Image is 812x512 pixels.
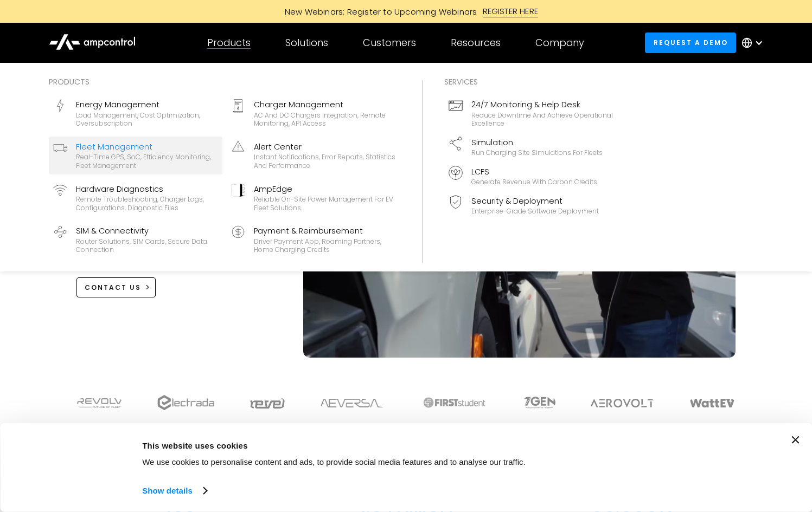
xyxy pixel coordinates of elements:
[363,37,416,49] div: Customers
[76,99,218,111] div: Energy Management
[76,141,218,153] div: Fleet Management
[471,207,599,216] div: Enterprise-grade software deployment
[616,436,771,468] button: Okay
[645,33,736,53] a: Request a demo
[227,94,400,132] a: Charger ManagementAC and DC chargers integration, remote monitoring, API access
[444,94,618,132] a: 24/7 Monitoring & Help DeskReduce downtime and achieve operational excellence
[227,137,400,174] a: Alert CenterInstant notifications, error reports, statistics and performance
[49,94,222,132] a: Energy ManagementLoad management, cost optimization, oversubscription
[49,137,222,174] a: Fleet ManagementReal-time GPS, SoC, efficiency monitoring, fleet management
[254,225,396,237] div: Payment & Reimbursement
[471,111,613,128] div: Reduce downtime and achieve operational excellence
[76,111,218,128] div: Load management, cost optimization, oversubscription
[76,277,156,297] a: CONTACT US
[471,148,603,157] div: Run charging site simulations for fleets
[451,37,501,49] div: Resources
[254,183,396,195] div: AmpEdge
[207,37,251,49] div: Products
[471,195,599,207] div: Security & Deployment
[689,399,735,407] img: WattEV logo
[254,237,396,254] div: Driver Payment App, Roaming Partners, Home Charging Credits
[483,5,539,17] div: REGISTER HERE
[444,76,618,88] div: Services
[49,221,222,258] a: SIM & ConnectivityRouter Solutions, SIM Cards, Secure Data Connection
[535,37,584,49] div: Company
[49,76,400,88] div: Products
[157,395,214,410] img: electrada logo
[142,439,604,452] div: This website uses cookies
[791,436,799,444] button: Close banner
[76,195,218,212] div: Remote troubleshooting, charger logs, configurations, diagnostic files
[49,179,222,217] a: Hardware DiagnosticsRemote troubleshooting, charger logs, configurations, diagnostic files
[285,37,328,49] div: Solutions
[471,166,597,178] div: LCFS
[142,483,206,499] a: Show details
[76,237,218,254] div: Router Solutions, SIM Cards, Secure Data Connection
[162,5,650,17] a: New Webinars: Register to Upcoming WebinarsREGISTER HERE
[76,225,218,237] div: SIM & Connectivity
[254,99,396,111] div: Charger Management
[227,221,400,258] a: Payment & ReimbursementDriver Payment App, Roaming Partners, Home Charging Credits
[471,99,613,111] div: 24/7 Monitoring & Help Desk
[444,132,618,161] a: SimulationRun charging site simulations for fleets
[254,111,396,128] div: AC and DC chargers integration, remote monitoring, API access
[85,283,141,293] div: CONTACT US
[471,178,597,186] div: Generate revenue with carbon credits
[444,191,618,220] a: Security & DeploymentEnterprise-grade software deployment
[590,399,655,407] img: Aerovolt Logo
[76,153,218,170] div: Real-time GPS, SoC, efficiency monitoring, fleet management
[471,137,603,148] div: Simulation
[274,6,483,17] div: New Webinars: Register to Upcoming Webinars
[444,161,618,191] a: LCFSGenerate revenue with carbon credits
[142,457,526,466] span: We use cookies to personalise content and ads, to provide social media features and to analyse ou...
[76,183,218,195] div: Hardware Diagnostics
[254,195,396,212] div: Reliable On-site Power Management for EV Fleet Solutions
[254,141,396,153] div: Alert Center
[254,153,396,170] div: Instant notifications, error reports, statistics and performance
[227,179,400,217] a: AmpEdgeReliable On-site Power Management for EV Fleet Solutions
